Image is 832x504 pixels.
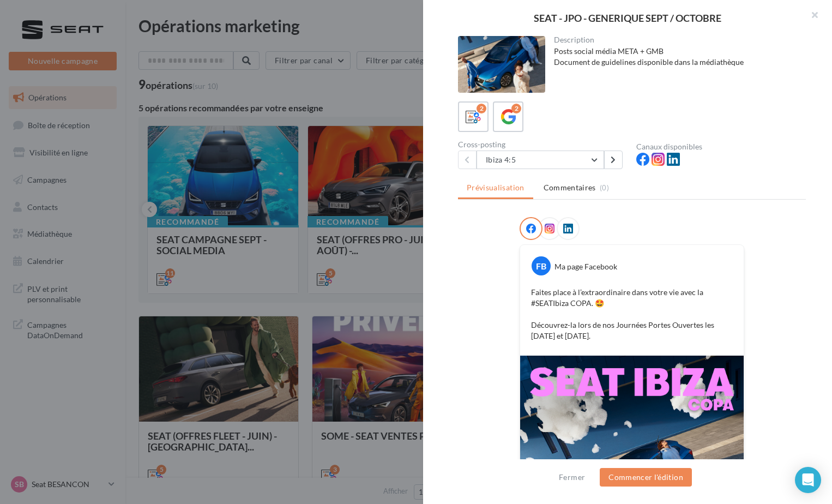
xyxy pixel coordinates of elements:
div: Canaux disponibles [636,143,806,151]
button: Ibiza 4:5 [477,151,604,169]
div: FB [532,256,551,275]
span: (0) [600,183,609,192]
span: Commentaires [544,182,596,193]
button: Fermer [554,471,589,484]
div: Description [554,36,798,44]
div: 2 [511,104,521,113]
p: Faites place à l’extraordinaire dans votre vie avec la #SEATIbiza COPA. 🤩 Découvrez-la lors de no... [531,287,733,341]
button: Commencer l'édition [600,468,692,487]
div: Posts social média META + GMB Document de guidelines disponible dans la médiathèque [554,46,798,68]
div: Ma page Facebook [554,261,617,272]
div: SEAT - JPO - GENERIQUE SEPT / OCTOBRE [441,13,815,23]
div: Cross-posting [458,141,628,148]
div: 2 [477,104,486,113]
div: Open Intercom Messenger [795,467,821,493]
